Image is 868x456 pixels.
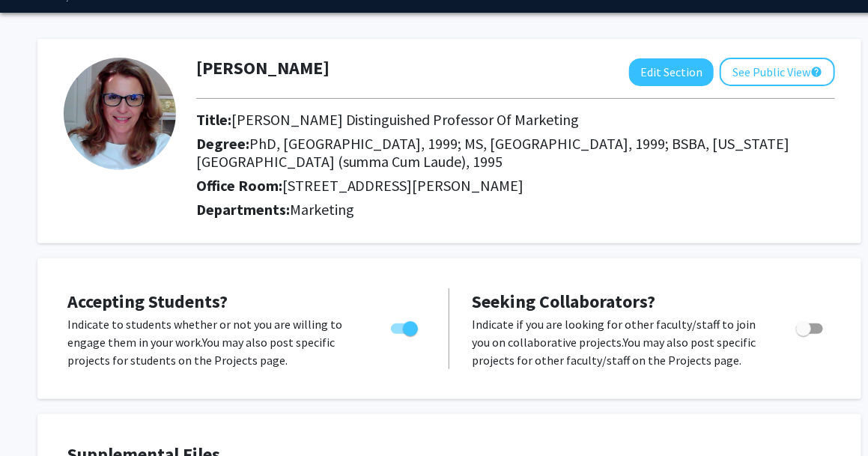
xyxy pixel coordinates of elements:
h2: Degree: [196,135,835,171]
h1: [PERSON_NAME] [196,58,330,79]
h2: Departments: [185,201,846,219]
span: Seeking Collaborators? [472,290,655,313]
p: Indicate to students whether or not you are willing to engage them in your work. You may also pos... [67,315,362,369]
span: Marketing [290,200,354,219]
button: Edit Section [629,58,714,86]
span: Accepting Students? [67,290,228,313]
iframe: Chat [11,389,64,445]
span: [STREET_ADDRESS][PERSON_NAME] [282,176,524,195]
span: [PERSON_NAME] Distinguished Professor Of Marketing [231,110,580,129]
mat-icon: help [810,63,822,81]
button: See Public View [720,58,835,86]
h2: Title: [196,111,835,129]
div: Toggle [790,315,831,338]
p: Indicate if you are looking for other faculty/staff to join you on collaborative projects. You ma... [472,315,768,369]
div: Toggle [385,315,426,338]
h2: Office Room: [196,177,835,195]
span: PhD, [GEOGRAPHIC_DATA], 1999; MS, [GEOGRAPHIC_DATA], 1999; BSBA, [US_STATE][GEOGRAPHIC_DATA] (sum... [196,134,790,171]
img: Profile Picture [64,58,176,170]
